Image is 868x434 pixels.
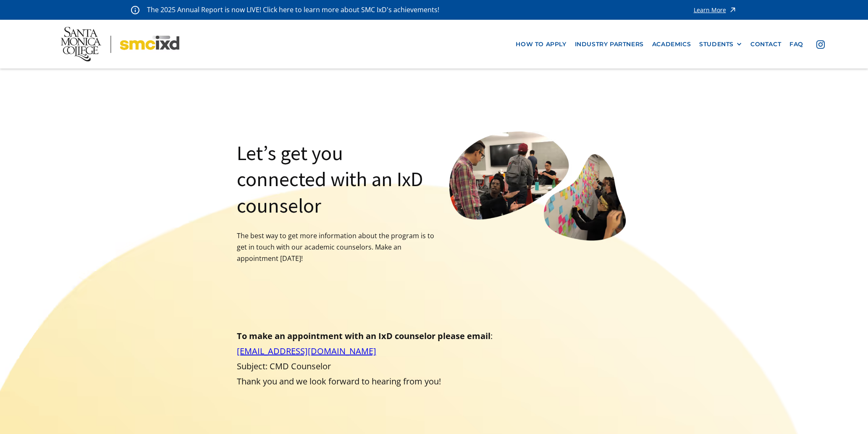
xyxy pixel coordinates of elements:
[237,230,434,265] p: The best way to get more information about the program is to get in touch with our academic couns...
[237,140,434,218] h1: Let’s get you connected with an IxD counselor
[694,7,726,13] div: Learn More
[237,329,632,389] p: : Subject: CMD Counselor Thank you and we look forward to hearing from you!
[694,4,737,16] a: Learn More
[816,40,825,49] img: icon - instagram
[729,4,737,16] img: icon - arrow - alert
[131,5,139,14] img: icon - information - alert
[511,37,570,52] a: how to apply
[571,37,648,52] a: industry partners
[449,132,647,258] img: image of students affinity mapping discussing with each other
[648,37,695,52] a: Academics
[785,37,808,52] a: faq
[746,37,785,52] a: contact
[237,345,376,357] a: [EMAIL_ADDRESS][DOMAIN_NAME]
[237,330,490,342] strong: To make an appointment with an IxD counselor please email
[147,4,440,16] p: The 2025 Annual Report is now LIVE! Click here to learn more about SMC IxD's achievements!
[61,27,179,62] img: Santa Monica College - SMC IxD logo
[699,41,742,48] div: STUDENTS
[699,41,734,48] div: STUDENTS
